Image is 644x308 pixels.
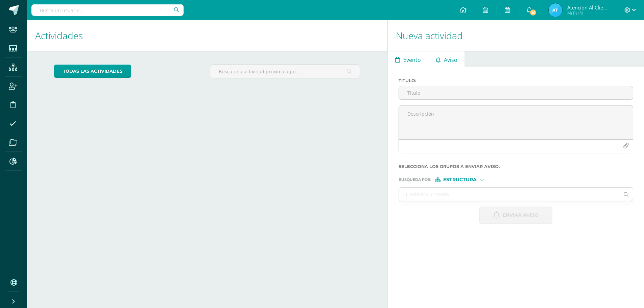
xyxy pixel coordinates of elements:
span: Estructura [443,178,477,182]
h1: Actividades [35,20,379,51]
span: 20 [529,9,537,16]
span: Mi Perfil [567,10,608,16]
img: ada85960de06b6a82e22853ecf293967.png [549,3,562,17]
input: Titulo [399,86,633,99]
span: Enviar aviso [503,207,539,223]
label: Titulo : [399,78,633,83]
h1: Nueva actividad [396,20,636,51]
span: Aviso [444,52,457,68]
input: Busca un usuario... [31,4,184,16]
a: Evento [388,51,428,67]
span: Evento [403,52,421,68]
span: Atención al cliente [567,4,608,11]
div: [object Object] [435,177,485,182]
input: Ej. Primero primaria [399,188,619,201]
label: Selecciona los grupos a enviar aviso : [399,164,633,169]
input: Busca una actividad próxima aquí... [210,65,360,78]
span: Búsqueda por : [399,178,431,182]
a: Aviso [428,51,464,67]
a: todas las Actividades [54,65,131,78]
button: Enviar aviso [479,207,552,224]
